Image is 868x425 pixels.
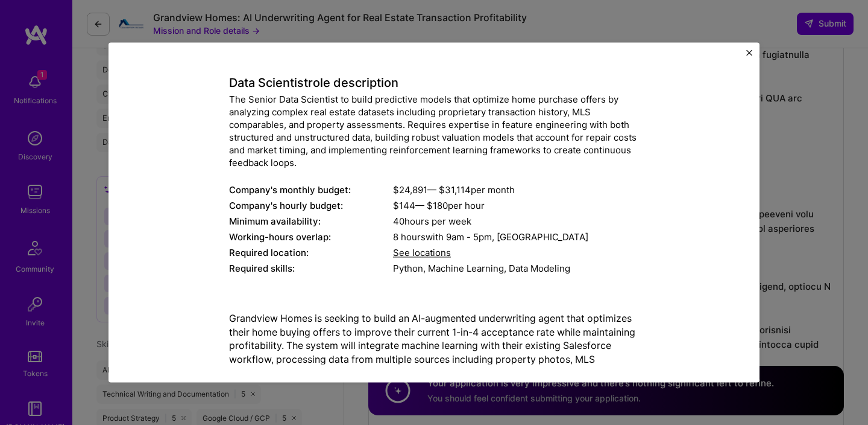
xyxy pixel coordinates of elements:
[229,216,393,228] div: Minimum availability:
[746,50,752,62] button: Close
[229,200,393,212] div: Company's hourly budget:
[393,184,639,197] div: $ 24,891 — $ 31,114 per month
[229,94,639,170] div: The Senior Data Scientist to build predictive models that optimize home purchase offers by analyz...
[444,232,497,243] span: 9am - 5pm ,
[393,216,639,228] div: 40 hours per week
[393,263,639,275] div: Python, Machine Learning, Data Modeling
[229,247,393,260] div: Required location:
[229,184,393,197] div: Company's monthly budget:
[229,231,393,244] div: Working-hours overlap:
[393,200,639,212] div: $ 144 — $ 180 per hour
[393,248,451,259] span: See locations
[229,263,393,275] div: Required skills:
[229,76,639,91] h4: Data Scientist role description
[393,231,639,244] div: 8 hours with [GEOGRAPHIC_DATA]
